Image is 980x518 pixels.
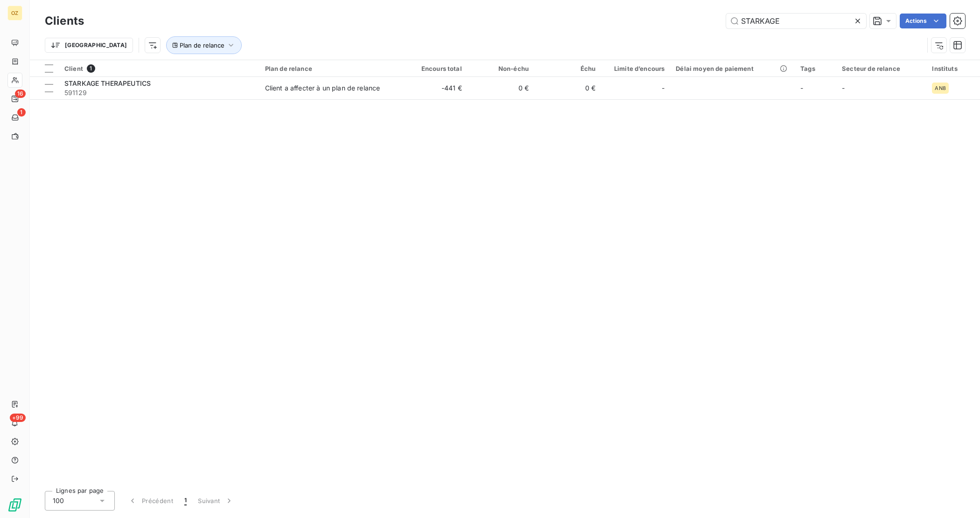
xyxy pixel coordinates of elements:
[540,65,595,72] div: Échu
[122,491,179,511] button: Précédent
[662,83,665,93] span: -
[473,65,529,72] div: Non-échu
[534,77,601,99] td: 0 €
[468,77,534,99] td: 0 €
[265,83,380,93] div: Client a affecter à un plan de relance
[64,88,254,97] span: 591129
[800,65,831,72] div: Tags
[7,497,22,512] img: Logo LeanPay
[45,13,84,29] h3: Clients
[7,110,22,125] a: 1
[64,79,151,87] span: STARKAGE THERAPEUTICS
[64,65,83,72] span: Client
[166,36,242,54] button: Plan de relance
[184,496,187,505] span: 1
[87,64,95,73] span: 1
[842,84,845,92] span: -
[7,91,22,106] a: 16
[935,85,945,91] span: AN8
[607,65,665,72] div: Limite d’encours
[7,6,22,21] div: OZ
[406,65,462,72] div: Encours total
[45,38,133,53] button: [GEOGRAPHIC_DATA]
[192,491,239,511] button: Suivant
[179,491,192,511] button: 1
[676,65,789,72] div: Délai moyen de paiement
[17,108,26,117] span: 1
[948,486,971,509] iframe: Intercom live chat
[842,65,921,72] div: Secteur de relance
[726,14,866,28] input: Rechercher
[401,77,468,99] td: -441 €
[15,90,26,98] span: 16
[53,496,64,505] span: 100
[932,65,974,72] div: Instituts
[10,414,26,422] span: +99
[265,65,395,72] div: Plan de relance
[180,41,224,49] span: Plan de relance
[900,14,946,28] button: Actions
[800,84,803,92] span: -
